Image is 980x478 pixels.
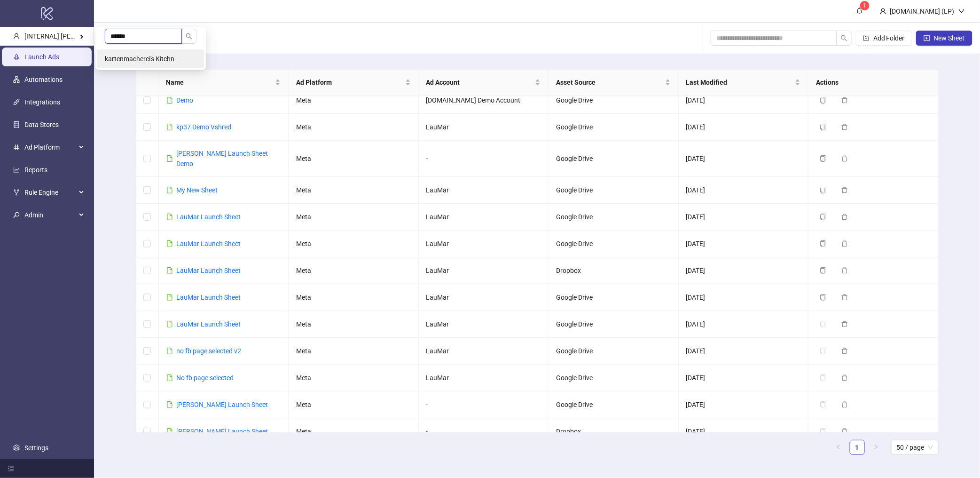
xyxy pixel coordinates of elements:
[419,257,549,284] td: LauMar
[860,1,870,10] sup: 1
[869,440,884,455] li: Next Page
[419,311,549,338] td: LauMar
[419,391,549,418] td: -
[166,155,173,162] span: file
[177,428,268,435] a: [PERSON_NAME] Launch Sheet
[549,338,679,365] td: Google Drive
[820,187,826,193] span: copy
[177,294,241,301] a: LauMar Launch Sheet
[419,338,549,365] td: LauMar
[177,123,232,131] a: kp37 Demo Vshred
[166,428,173,435] span: file
[289,204,419,231] td: Meta
[549,257,679,284] td: Dropbox
[177,401,268,408] a: [PERSON_NAME] Launch Sheet
[863,35,870,41] span: folder-add
[679,114,809,141] td: [DATE]
[186,33,192,40] span: search
[177,96,194,104] a: Demo
[841,155,848,162] span: delete
[924,35,930,41] span: plus-square
[831,440,846,455] li: Previous Page
[13,212,20,218] span: key
[679,257,809,284] td: [DATE]
[166,214,173,220] span: file
[679,231,809,257] td: [DATE]
[891,440,939,455] div: Page Size
[105,55,174,63] span: kartenmacherei's Kitchn
[419,70,549,96] th: Ad Account
[549,177,679,204] td: Google Drive
[289,284,419,311] td: Meta
[289,391,419,418] td: Meta
[679,391,809,418] td: [DATE]
[289,114,419,141] td: Meta
[816,399,834,410] button: The sheet needs to be migrated before it can be duplicated. Please open the sheet to migrate it.
[820,214,826,220] span: copy
[166,240,173,247] span: file
[850,440,865,455] li: 1
[820,124,826,130] span: copy
[166,348,173,354] span: file
[8,465,14,472] span: menu-fold
[958,8,965,15] span: down
[296,77,403,88] span: Ad Platform
[419,204,549,231] td: LauMar
[841,428,848,435] span: delete
[549,311,679,338] td: Google Drive
[289,365,419,391] td: Meta
[841,240,848,247] span: delete
[549,418,679,445] td: Dropbox
[679,365,809,391] td: [DATE]
[679,87,809,114] td: [DATE]
[289,257,419,284] td: Meta
[549,284,679,311] td: Google Drive
[549,231,679,257] td: Google Drive
[419,141,549,177] td: -
[831,440,846,455] button: left
[679,418,809,445] td: [DATE]
[880,8,886,15] span: user
[13,189,20,196] span: fork
[679,177,809,204] td: [DATE]
[808,70,939,96] th: Actions
[873,34,905,42] span: Add Folder
[166,124,173,130] span: file
[549,204,679,231] td: Google Drive
[549,365,679,391] td: Google Drive
[841,124,848,130] span: delete
[549,391,679,418] td: Google Drive
[419,87,549,114] td: [DOMAIN_NAME] Demo Account
[24,206,76,224] span: Admin
[916,31,972,46] button: New Sheet
[841,321,848,327] span: delete
[24,183,76,202] span: Rule Engine
[24,444,48,452] a: Settings
[869,440,884,455] button: right
[816,426,834,437] button: The sheet needs to be migrated before it can be duplicated. Please open the sheet to migrate it.
[841,294,848,301] span: delete
[841,35,847,41] span: search
[863,2,867,9] span: 1
[13,144,20,151] span: number
[841,267,848,274] span: delete
[13,33,20,40] span: user
[289,177,419,204] td: Meta
[289,338,419,365] td: Meta
[24,138,76,157] span: Ad Platform
[289,231,419,257] td: Meta
[841,97,848,104] span: delete
[549,114,679,141] td: Google Drive
[549,87,679,114] td: Google Drive
[886,6,958,16] div: [DOMAIN_NAME] (LP)
[24,121,59,128] a: Data Stores
[679,141,809,177] td: [DATE]
[166,97,173,104] span: file
[166,294,173,301] span: file
[177,320,241,328] a: LauMar Launch Sheet
[816,345,834,357] button: The sheet needs to be migrated before it can be duplicated. Please open the sheet to migrate it.
[686,77,793,88] span: Last Modified
[177,186,218,194] a: My New Sheet
[24,166,47,174] a: Reports
[419,114,549,141] td: LauMar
